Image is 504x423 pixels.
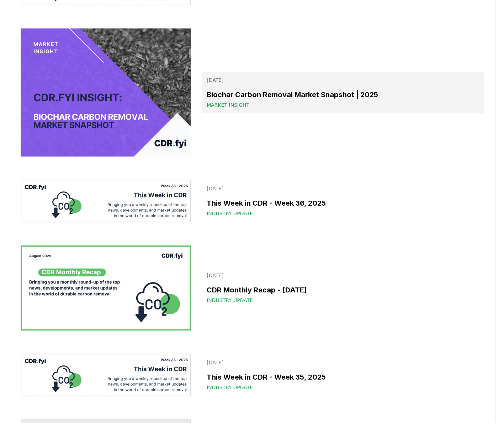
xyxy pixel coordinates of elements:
[202,72,483,113] a: [DATE]Biochar Carbon Removal Market Snapshot | 2025Market Insight
[207,372,479,382] h3: This Week in CDR - Week 35, 2025
[207,359,479,366] p: [DATE]
[207,185,479,192] p: [DATE]
[202,268,483,308] a: [DATE]CDR Monthly Recap - [DATE]Industry Update
[202,355,483,395] a: [DATE]This Week in CDR - Week 35, 2025Industry Update
[207,198,479,208] h3: This Week in CDR - Week 36, 2025
[21,180,191,222] img: This Week in CDR - Week 36, 2025 blog post image
[21,28,191,157] img: Biochar Carbon Removal Market Snapshot | 2025 blog post image
[207,210,253,217] span: Industry Update
[207,89,479,100] h3: Biochar Carbon Removal Market Snapshot | 2025
[21,245,191,331] img: CDR Monthly Recap - August 2025 blog post image
[207,76,479,84] p: [DATE]
[207,285,479,295] h3: CDR Monthly Recap - [DATE]
[21,354,191,396] img: This Week in CDR - Week 35, 2025 blog post image
[207,101,249,109] span: Market Insight
[207,297,253,304] span: Industry Update
[202,181,483,221] a: [DATE]This Week in CDR - Week 36, 2025Industry Update
[207,272,479,279] p: [DATE]
[207,384,253,391] span: Industry Update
